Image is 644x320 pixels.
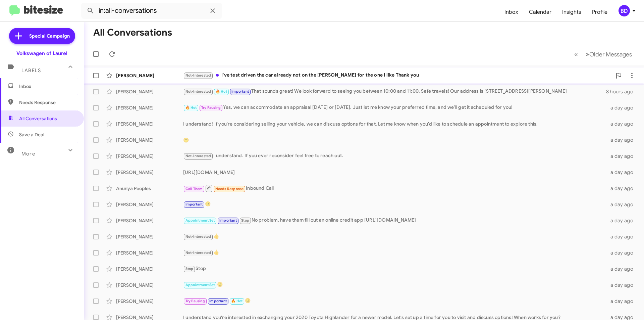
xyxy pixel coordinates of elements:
[613,5,637,16] button: BD
[557,2,587,22] a: Insights
[570,47,582,61] button: Previous
[21,67,41,74] span: Labels
[185,299,205,303] span: Try Pausing
[215,187,244,191] span: Needs Response
[116,72,183,79] div: [PERSON_NAME]
[183,104,606,111] div: Yes, we can accommodate an appraisal [DATE] or [DATE]. Just let me know your preferred time, and ...
[606,88,639,95] div: 8 hours ago
[589,51,632,58] span: Older Messages
[606,282,639,288] div: a day ago
[21,151,35,157] span: More
[19,83,76,90] span: Inbox
[116,217,183,224] div: [PERSON_NAME]
[606,137,639,143] div: a day ago
[185,234,211,239] span: Not-Interested
[606,169,639,176] div: a day ago
[93,27,172,38] h1: All Conversations
[116,282,183,288] div: [PERSON_NAME]
[185,105,197,110] span: 🔥 Hot
[29,33,70,39] span: Special Campaign
[116,266,183,272] div: [PERSON_NAME]
[183,184,606,192] div: Inbound Call
[606,298,639,305] div: a day ago
[606,249,639,256] div: a day ago
[116,153,183,159] div: [PERSON_NAME]
[606,104,639,111] div: a day ago
[619,5,630,16] div: BD
[116,88,183,95] div: [PERSON_NAME]
[19,115,57,122] span: All Conversations
[19,99,76,106] span: Needs Response
[606,217,639,224] div: a day ago
[183,200,606,208] div: 🙂
[216,89,227,94] span: 🔥 Hot
[524,2,557,22] a: Calendar
[499,2,524,22] a: Inbox
[586,50,589,58] span: »
[606,201,639,208] div: a day ago
[183,137,606,143] div: 🙂
[183,72,612,79] div: I've test driven the car already not on the [PERSON_NAME] for the one I like Thank you
[116,185,183,192] div: Anunya Peoples
[81,3,222,19] input: Search
[185,283,215,287] span: Appointment Set
[231,89,249,94] span: Important
[183,281,606,289] div: 🙂
[16,50,67,57] div: Volkswagen of Laurel
[185,89,211,94] span: Not-Interested
[209,299,227,303] span: Important
[201,105,221,110] span: Try Pausing
[185,187,203,191] span: Call Them
[606,153,639,159] div: a day ago
[183,217,606,224] div: No problem, have them fill out an online credit app [URL][DOMAIN_NAME]
[116,121,183,127] div: [PERSON_NAME]
[183,88,606,95] div: That sounds great! We look forward to seeing you between 10:00 and 11:00. Safe travels! Our addre...
[183,265,606,273] div: Stop
[606,266,639,272] div: a day ago
[582,47,636,61] button: Next
[116,169,183,176] div: [PERSON_NAME]
[183,121,606,127] div: I understand! If you're considering selling your vehicle, we can discuss options for that. Let me...
[183,297,606,305] div: 🙂
[231,299,243,303] span: 🔥 Hot
[116,137,183,143] div: [PERSON_NAME]
[241,218,249,223] span: Stop
[183,169,606,176] div: [URL][DOMAIN_NAME]
[606,121,639,127] div: a day ago
[185,267,194,271] span: Stop
[116,233,183,240] div: [PERSON_NAME]
[185,154,211,158] span: Not-Interested
[183,233,606,240] div: 👍
[571,47,636,61] nav: Page navigation example
[19,131,44,138] span: Save a Deal
[183,152,606,160] div: I understand. If you ever reconsider feel free to reach out.
[606,185,639,192] div: a day ago
[185,73,211,78] span: Not-Interested
[185,202,203,207] span: Important
[116,201,183,208] div: [PERSON_NAME]
[185,218,215,223] span: Appointment Set
[587,2,613,22] a: Profile
[219,218,237,223] span: Important
[9,28,75,44] a: Special Campaign
[606,233,639,240] div: a day ago
[183,249,606,257] div: 👍
[116,104,183,111] div: [PERSON_NAME]
[185,250,211,255] span: Not-Interested
[116,249,183,256] div: [PERSON_NAME]
[574,50,578,58] span: «
[116,298,183,305] div: [PERSON_NAME]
